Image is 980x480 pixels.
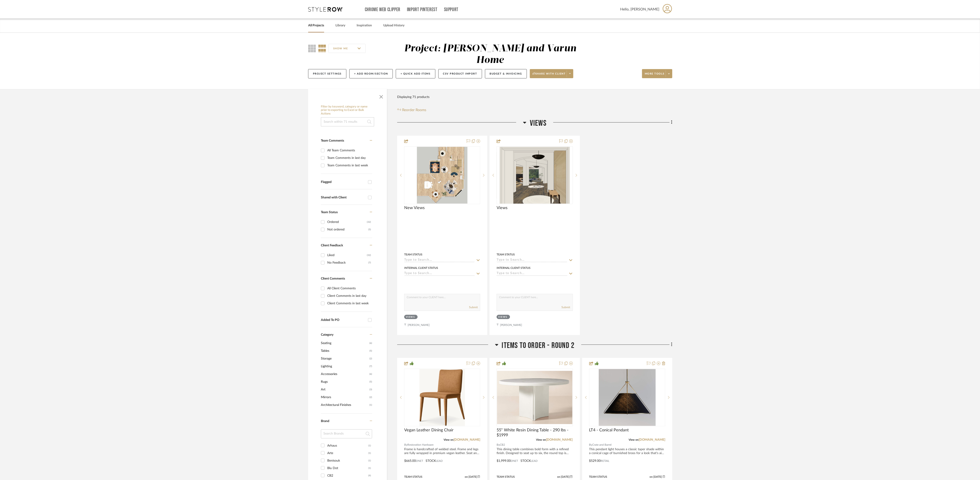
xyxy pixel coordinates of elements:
div: All Client Comments [327,285,371,292]
a: Import Pinterest [407,8,437,12]
span: Lighting [321,362,368,370]
span: New Views [404,205,425,210]
div: (5) [368,226,371,233]
div: Team Comments in last day [327,154,371,162]
a: Support [444,8,458,12]
div: Liked [327,252,367,259]
a: [DOMAIN_NAME] [639,438,665,441]
span: View on [536,438,546,441]
button: Project Settings [308,69,346,78]
span: Tables [321,347,368,355]
div: Arhaus [327,442,368,449]
span: Storage [321,355,368,362]
input: Search within 71 results [321,117,374,126]
div: Not ordered [327,226,368,233]
span: By [589,443,592,447]
div: Client Comments in last day [327,292,371,300]
span: Art [321,386,368,393]
span: 55" White Resin Dining Table - 290 lbs - $1999 [497,428,573,438]
button: Close [377,91,386,100]
span: (2) [369,394,372,401]
div: 0 [497,147,572,204]
img: New Views [417,147,467,204]
a: Upload History [383,22,404,29]
div: Team Status [404,252,422,257]
span: Share with client [533,72,566,79]
span: Rugs [321,378,368,386]
input: Search Brands [321,429,372,438]
a: Chrome Web Clipper [365,8,400,12]
span: Team Comments [321,139,344,142]
span: (6) [369,370,372,378]
div: (7) [368,259,371,266]
span: on [465,475,468,478]
div: Team Status [589,475,607,479]
div: Team Status [497,475,515,479]
span: Views [497,205,508,210]
span: LT4 - Conical Pendant [589,428,629,433]
div: Internal Client Status [497,266,531,270]
a: Inspiration [357,22,372,29]
div: Team Status [404,475,422,479]
img: Views [500,147,570,204]
h6: Filter by keyword, category or name prior to exporting to Excel or Bulk Actions [321,105,374,116]
a: [DOMAIN_NAME] [546,438,573,441]
span: Vegan Leather Dining Chair [404,428,454,433]
span: Architectural Finishes [321,401,368,409]
span: Client Comments [321,277,345,280]
div: No Feedback [327,259,368,266]
span: Reorder Rooms [402,107,427,113]
span: More tools [645,72,665,79]
span: [DATE] [468,475,478,478]
div: Shared with Client [321,196,366,200]
input: Type to Search… [497,272,567,276]
span: (3) [369,386,372,393]
button: + Quick Add Items [396,69,435,78]
div: Team Comments in last week [327,162,371,169]
span: View on [444,438,454,441]
span: [DATE] [560,475,570,478]
span: Hello, [PERSON_NAME] [620,7,659,12]
span: Seating [321,339,368,347]
span: (2) [369,355,372,362]
span: View on [629,438,639,441]
span: [DATE] [653,475,663,478]
span: Crate and Barrel [592,443,612,447]
span: Client Feedback [321,244,343,247]
button: CSV Product Import [438,69,482,78]
span: Views [530,118,546,128]
div: (32) [367,252,371,259]
span: on [650,475,653,478]
div: Project: [PERSON_NAME] and Varun Home [404,44,576,65]
div: Team Status [497,252,515,257]
div: (1) [368,442,371,449]
div: Flagged [321,180,366,184]
span: By [404,443,407,447]
div: Ordered [327,218,367,226]
button: More tools [642,69,672,78]
span: Category [321,333,333,337]
a: All Projects [308,22,324,29]
span: Restoration Hardware [407,443,434,447]
input: Type to Search… [404,272,475,276]
span: By [497,443,500,447]
img: 55" White Resin Dining Table - 290 lbs - $1999 [497,371,572,424]
div: Views [498,315,507,319]
div: (1) [368,465,371,472]
span: on [557,475,560,478]
input: Type to Search… [497,258,567,262]
div: CB2 [327,472,368,479]
div: Blu Dot [327,465,368,472]
div: Views [406,315,415,319]
div: (9) [368,472,371,479]
div: (32) [367,218,371,226]
span: (5) [369,378,372,385]
a: Library [335,22,345,29]
span: Items to order - Round 2 [502,341,575,350]
span: (6) [369,340,372,347]
span: CB2 [500,443,505,447]
a: [DOMAIN_NAME] [454,438,480,441]
img: Vegan Leather Dining Chair [419,369,465,426]
button: Budget & Invoicing [485,69,527,78]
div: Added To PO [321,318,366,322]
